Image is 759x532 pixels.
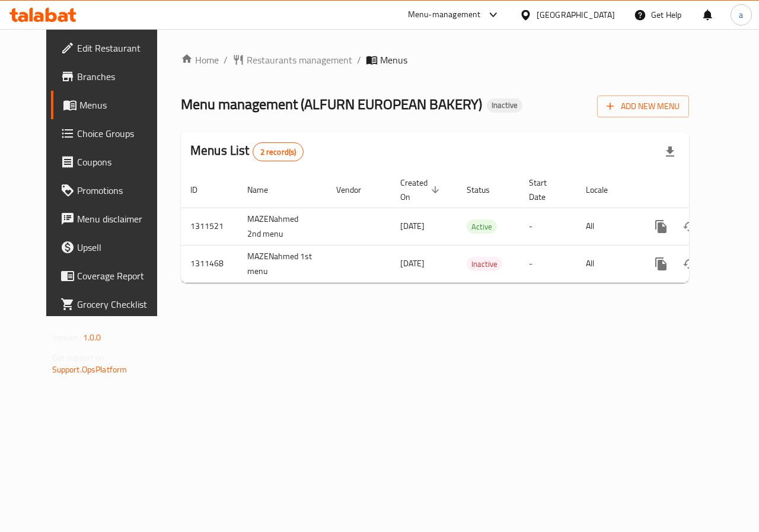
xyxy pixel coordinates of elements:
span: Menu management ( ALFURN EUROPEAN BAKERY ) [181,91,482,117]
td: 1311521 [181,208,238,245]
span: Inactive [487,100,522,110]
span: Status [467,183,505,197]
td: MAZENahmed 2nd menu [238,208,327,245]
a: Upsell [51,233,173,262]
nav: breadcrumb [181,53,689,67]
span: Upsell [77,240,164,254]
button: Change Status [675,212,704,241]
td: MAZENahmed 1st menu [238,245,327,282]
span: Menus [79,98,164,112]
div: Inactive [467,257,502,271]
button: more [647,212,675,241]
a: Choice Groups [51,119,173,148]
span: Choice Groups [77,126,164,141]
button: more [647,250,675,278]
div: Total records count [253,142,304,161]
div: Export file [656,138,684,166]
td: All [576,208,637,245]
td: 1311468 [181,245,238,282]
a: Promotions [51,176,173,205]
a: Menus [51,91,173,119]
button: Add New Menu [597,95,689,117]
td: - [519,245,576,282]
a: Home [181,53,219,67]
span: Restaurants management [247,53,352,67]
span: Vendor [336,183,377,197]
h2: Menus List [190,142,304,161]
span: Coupons [77,155,164,169]
div: Active [467,219,497,234]
li: / [224,53,228,67]
span: Created On [400,176,443,204]
td: All [576,245,637,282]
span: Version: [52,330,81,345]
a: Grocery Checklist [51,290,173,318]
div: Menu-management [408,8,481,22]
span: 1.0.0 [83,330,101,345]
span: Add New Menu [607,99,680,114]
a: Branches [51,62,173,91]
button: Change Status [675,250,704,278]
span: a [739,8,743,21]
li: / [357,53,361,67]
span: Edit Restaurant [77,41,164,55]
span: Name [247,183,283,197]
span: Promotions [77,183,164,197]
a: Coupons [51,148,173,176]
span: [DATE] [400,256,425,271]
span: Grocery Checklist [77,297,164,311]
span: [DATE] [400,218,425,234]
span: Start Date [529,176,562,204]
span: Locale [586,183,623,197]
div: Inactive [487,98,522,113]
span: Get support on: [52,350,107,365]
span: Branches [77,69,164,84]
span: Coverage Report [77,269,164,283]
td: - [519,208,576,245]
a: Edit Restaurant [51,34,173,62]
span: Menus [380,53,407,67]
a: Support.OpsPlatform [52,362,127,377]
a: Restaurants management [232,53,352,67]
span: Inactive [467,257,502,271]
div: [GEOGRAPHIC_DATA] [537,8,615,21]
a: Coverage Report [51,262,173,290]
span: Active [467,220,497,234]
span: Menu disclaimer [77,212,164,226]
a: Menu disclaimer [51,205,173,233]
span: ID [190,183,213,197]
span: 2 record(s) [253,146,304,158]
